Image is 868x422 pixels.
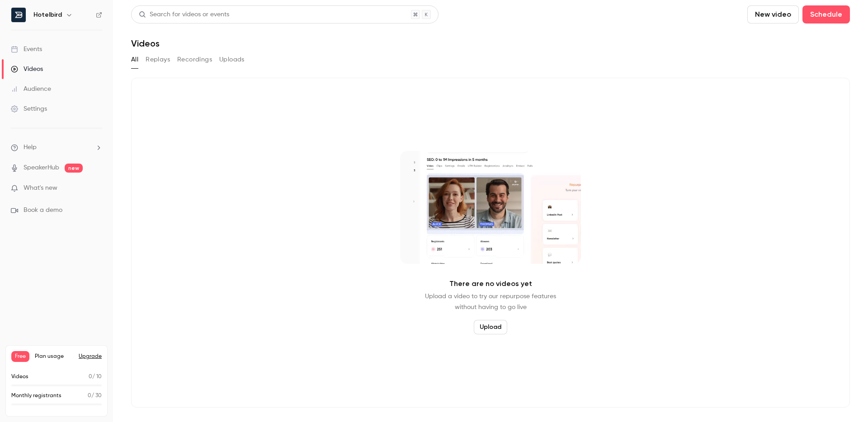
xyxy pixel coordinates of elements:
span: new [65,164,83,173]
p: Videos [11,373,28,381]
img: Hotelbird [11,8,26,22]
h1: Videos [131,38,160,49]
div: Settings [11,104,47,113]
p: / 10 [89,373,102,381]
p: Upload a video to try our repurpose features without having to go live [425,291,556,313]
p: There are no videos yet [449,278,532,289]
section: Videos [131,5,850,417]
span: Help [24,143,37,152]
h6: Hotelbird [33,10,62,19]
button: New video [747,5,799,23]
span: 0 [89,374,92,380]
p: / 30 [88,392,102,400]
button: Replays [146,52,170,67]
button: Upgrade [79,353,102,360]
span: 0 [88,393,91,399]
div: Videos [11,65,43,74]
span: Free [11,351,29,362]
div: Audience [11,84,51,94]
p: Monthly registrants [11,392,61,400]
span: Book a demo [24,206,62,215]
li: help-dropdown-opener [11,143,102,152]
div: Search for videos or events [139,10,229,19]
button: Uploads [219,52,245,67]
div: Events [11,45,42,54]
button: Recordings [177,52,212,67]
span: What's new [24,183,57,193]
a: SpeakerHub [24,163,59,173]
button: All [131,52,138,67]
button: Upload [474,320,507,334]
button: Schedule [802,5,850,23]
span: Plan usage [35,353,73,360]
